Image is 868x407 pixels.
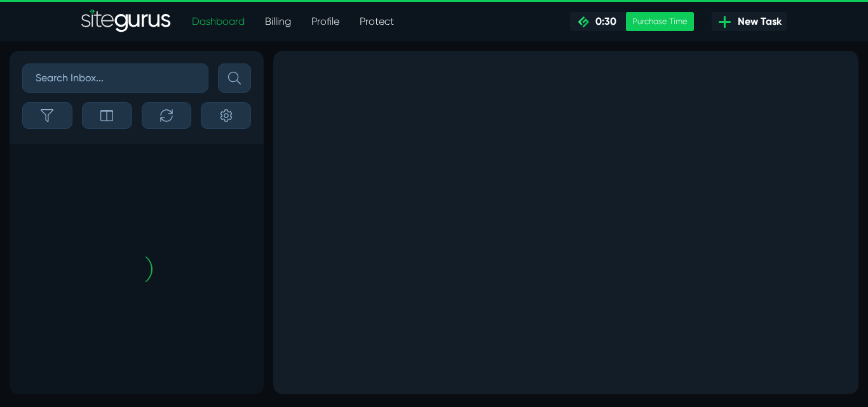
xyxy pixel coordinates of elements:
[570,12,694,31] a: 0:30 Purchase Time
[712,12,787,31] a: New Task
[590,15,616,27] span: 0:30
[626,12,694,31] div: Purchase Time
[81,9,172,34] a: SiteGurus
[81,9,172,34] img: Sitegurus Logo
[349,9,404,34] a: Protect
[733,14,782,29] span: New Task
[255,9,301,34] a: Billing
[22,63,208,93] input: Search Inbox...
[301,9,349,34] a: Profile
[182,9,255,34] a: Dashboard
